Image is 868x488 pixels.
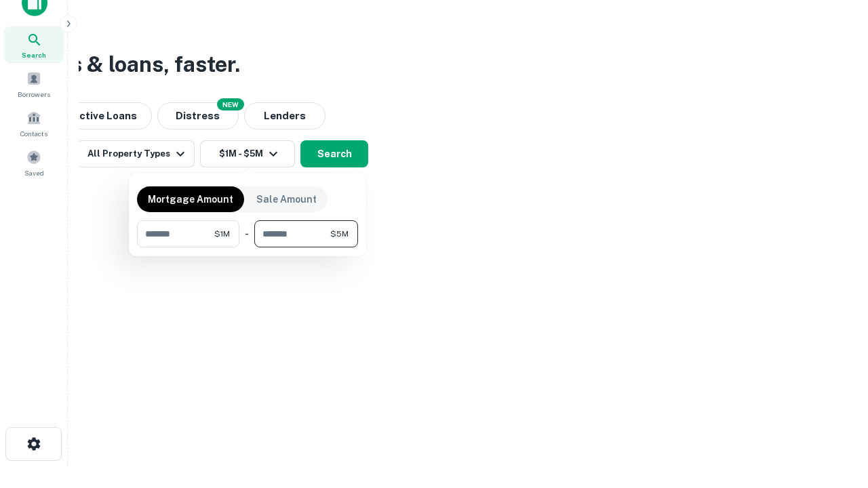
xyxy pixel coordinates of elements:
[245,220,249,247] div: -
[800,380,868,445] iframe: Chat Widget
[330,228,349,240] span: $5M
[148,192,233,207] p: Mortgage Amount
[214,228,230,240] span: $1M
[256,192,317,207] p: Sale Amount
